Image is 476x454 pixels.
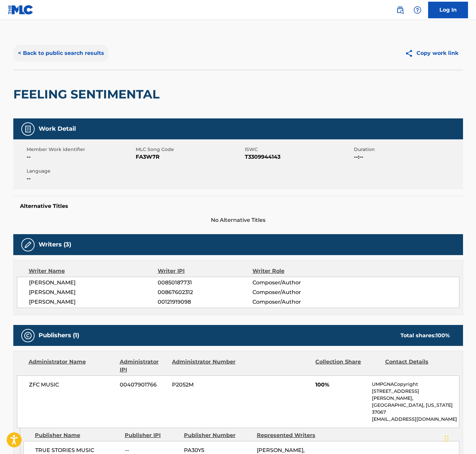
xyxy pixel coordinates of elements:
span: MLC Song Code [136,146,243,153]
img: Writers [24,241,32,249]
span: 100 % [436,332,450,339]
img: Work Detail [24,125,32,133]
h2: FEELING SENTIMENTAL [13,87,163,102]
img: Copy work link [405,49,416,58]
div: Writer Role [252,267,339,275]
span: 00850187731 [158,279,252,287]
div: Writer Name [29,267,158,275]
h5: Writers (3) [39,241,71,248]
button: < Back to public search results [13,45,109,62]
span: Duration [354,146,461,153]
a: Log In [428,2,468,18]
div: Help [411,3,424,17]
img: MLC Logo [8,5,34,15]
span: ZFC MUSIC [29,381,115,389]
h5: Alternative Titles [20,203,456,210]
span: -- [27,175,134,183]
span: T3309944143 [245,153,352,161]
p: [EMAIL_ADDRESS][DOMAIN_NAME] [372,416,459,423]
span: --:-- [354,153,461,161]
span: 00407901766 [120,381,167,389]
div: Publisher IPI [125,431,179,439]
p: [STREET_ADDRESS][PERSON_NAME], [372,388,459,402]
p: [GEOGRAPHIC_DATA], [US_STATE] 37067 [372,402,459,416]
div: Total shares: [400,332,450,340]
span: 100% [315,381,367,389]
span: P2052M [172,381,237,389]
span: 00867602312 [158,288,252,296]
div: Represented Writers [257,431,325,439]
span: Composer/Author [252,288,339,296]
span: Composer/Author [252,298,339,306]
span: -- [27,153,134,161]
span: Composer/Author [252,279,339,287]
div: Publisher Number [184,431,252,439]
span: [PERSON_NAME] [29,288,158,296]
h5: Work Detail [39,125,76,133]
div: Collection Share [315,358,380,374]
div: Administrator IPI [120,358,167,374]
a: Public Search [394,3,407,17]
span: Language [27,168,134,175]
img: Publishers [24,332,32,340]
h5: Publishers (1) [39,332,79,339]
div: Drag [445,429,449,449]
div: Writer IPI [158,267,252,275]
span: FA3W7R [136,153,243,161]
span: ISWC [245,146,352,153]
div: Administrator Number [172,358,237,374]
img: help [413,6,421,14]
span: 00121919098 [158,298,252,306]
span: Member Work Identifier [27,146,134,153]
img: search [396,6,404,14]
span: [PERSON_NAME] [29,298,158,306]
div: Administrator Name [29,358,115,374]
button: Copy work link [400,45,463,62]
span: No Alternative Titles [13,216,463,224]
div: Contact Details [385,358,450,374]
span: [PERSON_NAME] [29,279,158,287]
div: Publisher Name [35,431,120,439]
iframe: Chat Widget [443,422,476,454]
p: UMPGNACopyright [372,381,459,388]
